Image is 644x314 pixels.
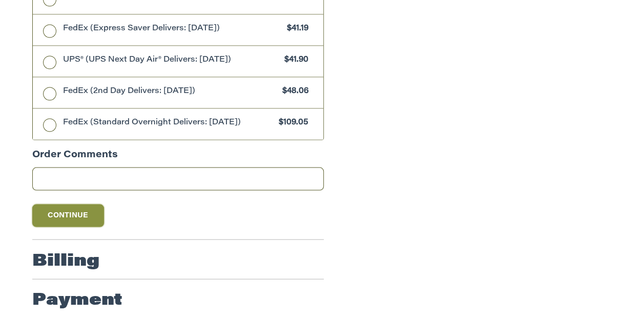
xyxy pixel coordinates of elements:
h2: Payment [32,290,122,310]
legend: Order Comments [32,148,118,167]
span: FedEx (Express Saver Delivers: [DATE]) [63,23,282,34]
span: $41.90 [279,54,308,66]
span: FedEx (2nd Day Delivers: [DATE]) [63,85,278,97]
span: $41.19 [282,23,308,34]
span: FedEx (Standard Overnight Delivers: [DATE]) [63,117,274,128]
h2: Billing [32,251,99,271]
span: UPS® (UPS Next Day Air® Delivers: [DATE]) [63,54,280,66]
button: Continue [32,204,104,227]
span: $48.06 [277,85,308,97]
span: $109.05 [274,117,308,128]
